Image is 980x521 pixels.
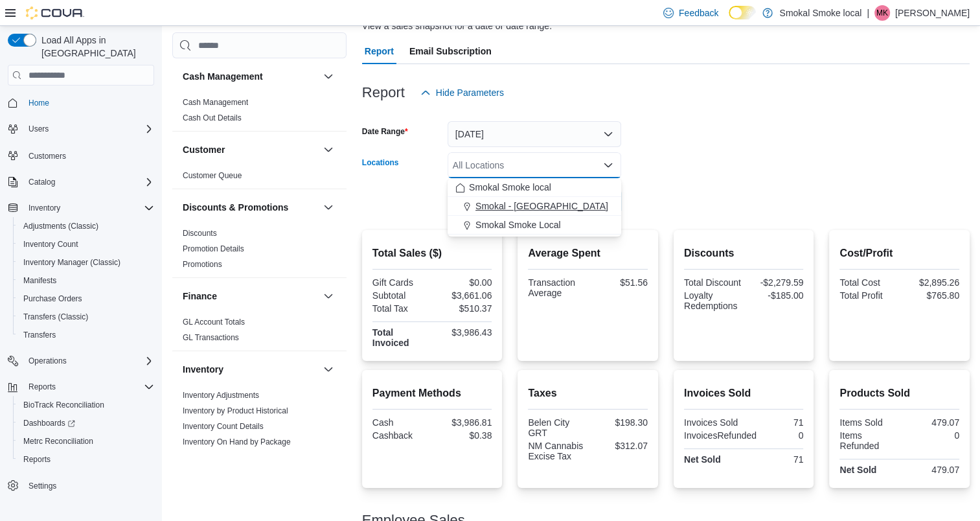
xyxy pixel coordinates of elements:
[183,363,318,376] button: Inventory
[18,397,109,413] a: BioTrack Reconciliation
[183,406,288,416] span: Inventory by Product Historical
[415,80,509,106] button: Hide Parameters
[183,437,291,446] a: Inventory On Hand by Package
[18,273,62,288] a: Manifests
[13,308,159,326] button: Transfers (Classic)
[679,6,718,19] span: Feedback
[729,6,756,19] input: Dark Mode
[684,454,721,465] strong: Net Sold
[23,294,82,304] span: Purchase Orders
[18,327,154,343] span: Transfers
[528,277,585,298] div: Transaction Average
[18,218,104,234] a: Adjustments (Classic)
[902,290,959,301] div: $765.80
[448,178,621,197] button: Smokal Smoke local
[3,476,159,495] button: Settings
[28,177,55,187] span: Catalog
[321,200,336,215] button: Discounts & Promotions
[362,19,552,33] div: View a sales snapshot for a date or date range.
[591,441,648,451] div: $312.07
[23,257,120,268] span: Inventory Manager (Classic)
[18,291,87,307] a: Purchase Orders
[28,481,56,491] span: Settings
[183,229,217,238] a: Discounts
[13,326,159,344] button: Transfers
[902,417,959,428] div: 479.07
[183,113,242,123] span: Cash Out Details
[183,97,248,108] span: Cash Management
[372,430,429,441] div: Cashback
[18,397,154,413] span: BioTrack Reconciliation
[23,436,93,446] span: Metrc Reconciliation
[183,244,244,253] a: Promotion Details
[684,246,804,261] h2: Discounts
[23,174,60,190] button: Catalog
[13,217,159,235] button: Adjustments (Classic)
[18,434,98,449] a: Metrc Reconciliation
[839,290,896,301] div: Total Profit
[839,277,896,288] div: Total Cost
[183,228,217,238] span: Discounts
[183,333,239,342] a: GL Transactions
[23,174,154,190] span: Catalog
[746,454,803,465] div: 71
[183,201,288,214] h3: Discounts & Promotions
[28,382,56,392] span: Reports
[13,272,159,290] button: Manifests
[18,327,61,343] a: Transfers
[183,290,318,303] button: Finance
[18,218,154,234] span: Adjustments (Classic)
[902,430,959,441] div: 0
[435,303,492,314] div: $510.37
[876,5,888,21] span: MK
[409,38,492,64] span: Email Subscription
[3,199,159,217] button: Inventory
[436,86,504,99] span: Hide Parameters
[684,386,804,401] h2: Invoices Sold
[321,288,336,304] button: Finance
[365,38,394,64] span: Report
[28,151,66,161] span: Customers
[183,70,263,83] h3: Cash Management
[448,121,621,147] button: [DATE]
[18,237,84,252] a: Inventory Count
[172,314,347,351] div: Finance
[839,430,896,451] div: Items Refunded
[183,390,259,400] span: Inventory Adjustments
[448,216,621,235] button: Smokal Smoke Local
[183,421,264,432] span: Inventory Count Details
[183,332,239,343] span: GL Transactions
[684,430,757,441] div: InvoicesRefunded
[729,19,729,20] span: Dark Mode
[372,246,492,261] h2: Total Sales ($)
[23,95,54,111] a: Home
[18,255,126,270] a: Inventory Manager (Classic)
[18,452,154,467] span: Reports
[183,171,242,180] a: Customer Queue
[779,5,861,21] p: Smokal Smoke local
[372,327,409,348] strong: Total Invoiced
[172,95,347,131] div: Cash Management
[23,312,88,322] span: Transfers (Classic)
[469,181,551,194] span: Smokal Smoke local
[372,386,492,401] h2: Payment Methods
[839,465,876,475] strong: Net Sold
[13,414,159,432] a: Dashboards
[18,273,154,288] span: Manifests
[13,432,159,450] button: Metrc Reconciliation
[23,239,78,249] span: Inventory Count
[3,146,159,165] button: Customers
[321,69,336,84] button: Cash Management
[448,197,621,216] button: Smokal - [GEOGRAPHIC_DATA]
[13,396,159,414] button: BioTrack Reconciliation
[321,362,336,377] button: Inventory
[23,379,154,395] span: Reports
[13,290,159,308] button: Purchase Orders
[183,98,248,107] a: Cash Management
[183,170,242,181] span: Customer Queue
[435,430,492,441] div: $0.38
[603,160,613,170] button: Close list of options
[28,124,49,134] span: Users
[3,120,159,138] button: Users
[28,356,67,366] span: Operations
